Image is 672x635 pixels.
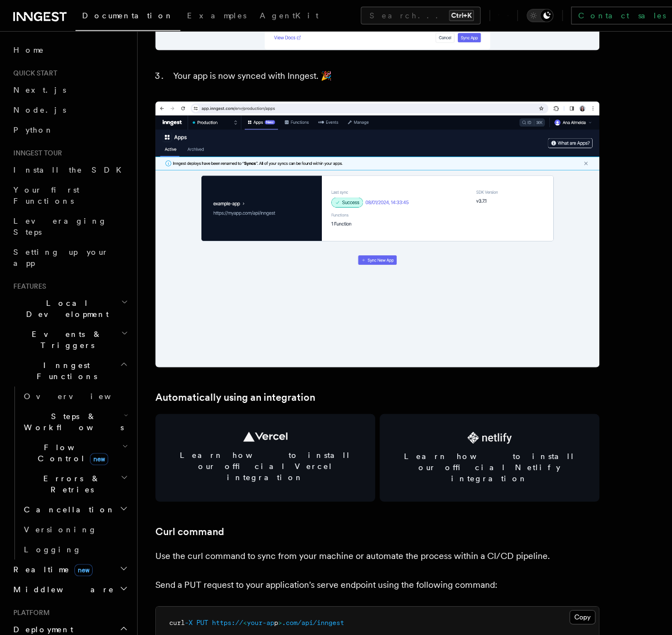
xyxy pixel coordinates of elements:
span: Inngest tour [9,149,62,158]
button: Copy [569,610,595,624]
span: Python [13,125,54,134]
button: Cancellation [19,500,130,520]
a: Setting up your app [9,242,130,273]
span: > [278,619,282,627]
span: Learn how to install our official Vercel integration [169,450,362,483]
a: Your first Functions [9,180,130,211]
span: Local Development [9,298,121,320]
a: Learn how to install our official Vercel integration [155,414,375,502]
span: new [74,564,93,576]
a: Overview [19,386,130,406]
span: -X [185,619,193,627]
a: Python [9,120,130,140]
button: Middleware [9,579,130,599]
span: Flow Control [19,442,122,464]
span: p [274,619,278,627]
span: Deployment [9,624,73,635]
span: Errors & Retries [19,473,120,495]
span: < [243,619,247,627]
a: AgentKit [253,3,325,30]
span: Platform [9,608,50,617]
button: Flow Controlnew [19,437,130,468]
span: Middleware [9,584,114,595]
span: Events & Triggers [9,329,121,351]
div: Inngest Functions [9,386,130,560]
span: Realtime [9,564,93,575]
span: PUT [196,619,208,627]
span: curl [169,619,185,627]
button: Toggle dark mode [527,9,553,22]
img: Inngest Cloud screen with apps [155,102,599,367]
span: AgentKit [260,11,319,20]
span: Examples [187,11,246,20]
span: Next.js [13,85,66,94]
a: Next.js [9,80,130,100]
button: Realtimenew [9,560,130,579]
span: Overview [24,392,138,401]
kbd: Ctrl+K [449,10,474,21]
span: Quick start [9,69,57,78]
span: Your first Functions [13,185,79,205]
a: Documentation [75,3,180,31]
span: .com/api/inngest [282,619,344,627]
span: https:// [212,619,243,627]
span: Documentation [82,11,174,20]
span: your-ap [247,619,274,627]
a: Leveraging Steps [9,211,130,242]
button: Local Development [9,293,130,324]
a: Home [9,40,130,60]
a: Install the SDK [9,160,130,180]
span: Versioning [24,525,97,534]
span: new [90,453,108,465]
button: Events & Triggers [9,324,130,355]
span: Steps & Workflows [19,411,124,433]
span: Leveraging Steps [13,216,107,236]
p: Use the curl command to sync from your machine or automate the process within a CI/CD pipeline. [155,548,599,564]
li: Your app is now synced with Inngest. 🎉 [170,68,599,84]
span: Cancellation [19,504,115,515]
a: Curl command [155,524,224,540]
a: Versioning [19,520,130,540]
a: Automatically using an integration [155,390,315,405]
a: Logging [19,540,130,560]
p: Send a PUT request to your application's serve endpoint using the following command: [155,577,599,593]
span: Install the SDK [13,165,128,174]
a: Learn how to install our official Netlify integration [380,414,599,502]
span: Setting up your app [13,248,109,268]
button: Errors & Retries [19,468,130,500]
span: Learn how to install our official Netlify integration [393,451,586,484]
button: Inngest Functions [9,355,130,386]
span: Inngest Functions [9,360,120,382]
span: Features [9,282,46,291]
a: Node.js [9,100,130,120]
span: Home [13,44,44,56]
button: Steps & Workflows [19,406,130,437]
span: Node.js [13,105,66,114]
a: Examples [180,3,253,30]
span: Logging [24,545,82,554]
button: Search...Ctrl+K [361,7,481,24]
